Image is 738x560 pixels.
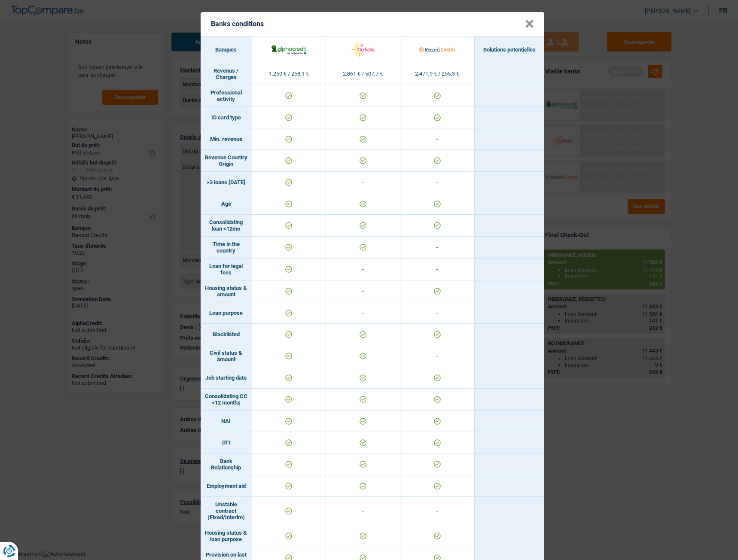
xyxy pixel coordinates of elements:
[201,345,252,367] td: Civil status & amount
[326,497,400,525] td: -
[201,302,252,324] td: Loan purpose
[400,172,475,193] td: -
[201,237,252,259] td: Time in the country
[201,172,252,193] td: >3 loans [DATE]
[400,345,475,367] td: -
[201,150,252,172] td: Revenue Country Origin
[201,324,252,345] td: Blacklisted
[201,215,252,237] td: Consolidating loan <12mo
[400,63,475,85] td: 2.471,9 € / 255,3 €
[400,497,475,525] td: -
[201,411,252,432] td: NAI
[326,259,400,280] td: -
[400,237,475,259] td: -
[201,193,252,215] td: Age
[326,172,400,193] td: -
[400,302,475,324] td: -
[201,432,252,453] td: DTI
[475,37,544,63] th: Solutions potentielles
[201,389,252,411] td: Consolidating CC <12 months
[345,40,381,59] img: Cofidis
[201,63,252,85] td: Revenus / Charges
[201,497,252,525] td: Unstable contract (Fixed/Interim)
[201,525,252,547] td: Housing status & loan purpose
[400,128,475,150] td: -
[525,20,534,28] button: Close
[211,20,264,28] h5: Banks conditions
[419,40,455,59] img: Record Credits
[201,107,252,128] td: ID card type
[201,259,252,280] td: Loan for legal fees
[201,367,252,389] td: Job starting date
[201,128,252,150] td: Min. revenue
[252,63,326,85] td: 1.250 € / 258,1 €
[201,453,252,475] td: Bank Relationship
[201,475,252,497] td: Employment aid
[400,259,475,280] td: -
[326,63,400,85] td: 2.861 € / 507,7 €
[201,37,252,63] th: Banques
[326,280,400,302] td: -
[201,85,252,107] td: Professional activity
[201,280,252,302] td: Housing status & amount
[326,302,400,324] td: -
[271,44,307,55] img: AlphaCredit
